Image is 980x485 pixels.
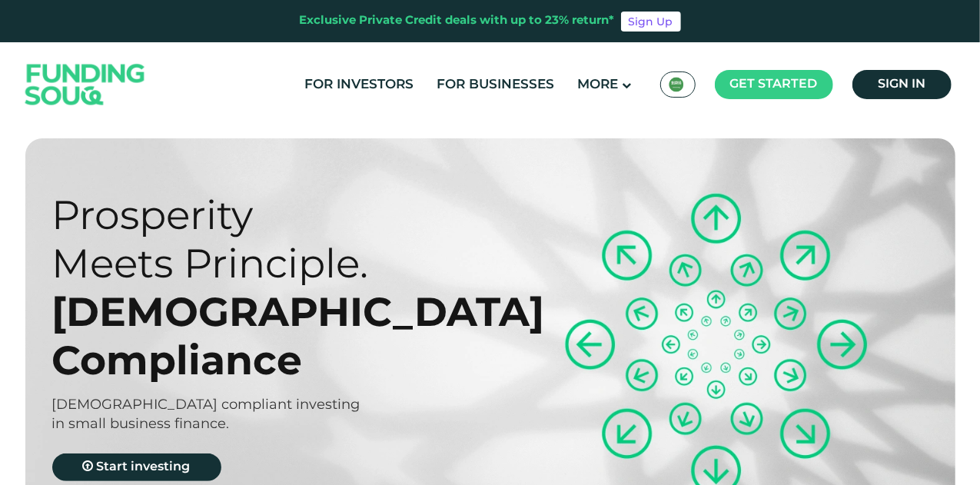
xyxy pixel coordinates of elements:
[52,191,517,239] div: Prosperity
[621,12,681,32] a: Sign Up
[578,78,619,91] span: More
[10,46,161,124] img: Logo
[97,461,191,473] span: Start investing
[52,396,517,415] div: [DEMOGRAPHIC_DATA] compliant investing
[852,70,952,99] a: Sign in
[52,239,517,287] div: Meets Principle.
[878,78,925,90] span: Sign in
[434,72,559,98] a: For Businesses
[730,78,818,90] span: Get started
[301,72,418,98] a: For Investors
[52,287,517,384] div: [DEMOGRAPHIC_DATA] Compliance
[52,453,221,481] a: Start investing
[669,77,684,92] img: SA Flag
[300,12,615,30] div: Exclusive Private Credit deals with up to 23% return*
[52,415,517,434] div: in small business finance.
